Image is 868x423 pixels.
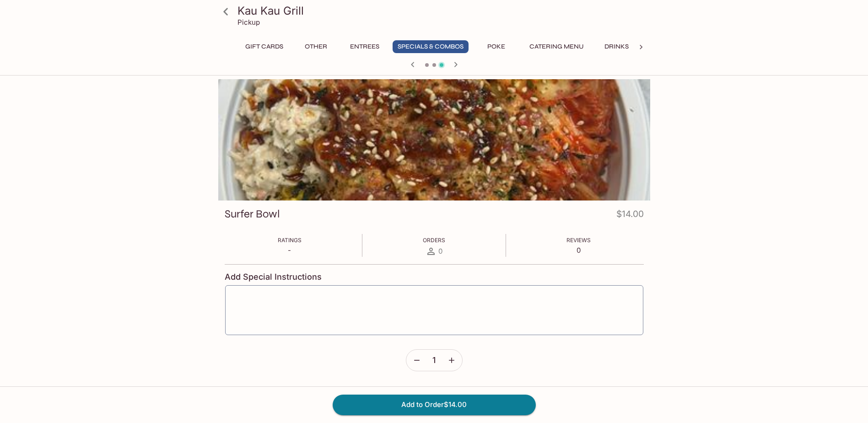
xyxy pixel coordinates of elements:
p: - [278,246,302,255]
div: Surfer Bowl [218,79,650,201]
h3: Surfer Bowl [225,207,280,221]
button: Drinks [596,40,637,53]
h3: Kau Kau Grill [237,4,647,18]
span: 0 [438,247,442,255]
button: Add to Order$14.00 [333,395,536,415]
button: Other [296,40,337,53]
button: Specials & Combos [393,40,469,53]
button: Catering Menu [524,40,589,53]
span: Reviews [566,237,591,244]
button: Gift Cards [240,40,288,53]
span: 1 [432,355,436,365]
h4: Add Special Instructions [225,272,644,282]
span: Ratings [278,237,302,244]
button: Poke [476,40,517,53]
p: 0 [566,246,591,255]
button: Entrees [344,40,385,53]
p: Pickup [237,18,260,27]
h4: $14.00 [616,207,644,225]
span: Orders [423,237,445,244]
